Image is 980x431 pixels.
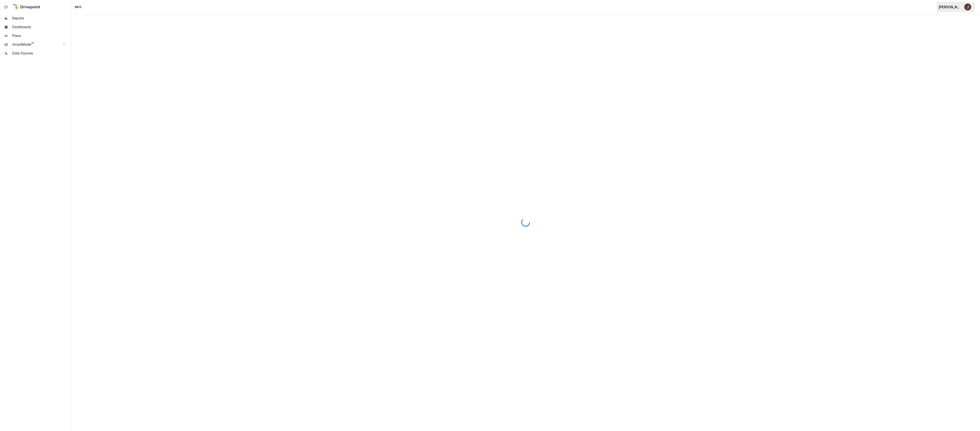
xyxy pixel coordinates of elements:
[939,5,962,9] div: [PERSON_NAME]
[12,51,70,56] span: Data Sources
[12,42,58,47] span: SmartModel
[12,33,70,39] span: Plans
[12,25,70,30] span: Dashboards
[12,16,70,21] span: Reports
[962,1,974,13] button: Jon Wedel
[31,41,34,47] span: ™
[964,4,971,11] img: Jon Wedel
